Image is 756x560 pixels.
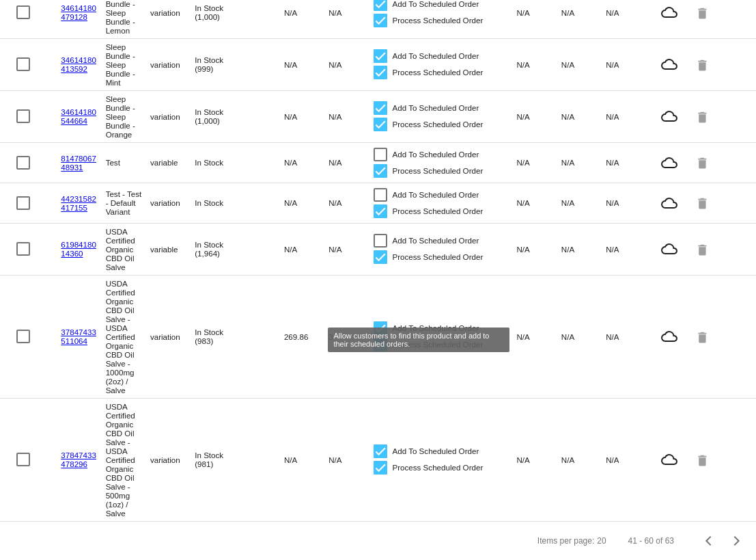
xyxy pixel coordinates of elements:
[61,154,96,172] a: 8147806748931
[284,329,328,345] mat-cell: 269.86
[517,57,561,72] mat-cell: N/A
[695,54,712,75] mat-icon: delete
[150,452,195,468] mat-cell: variation
[393,249,484,265] span: Process Scheduled Order
[328,5,373,21] mat-cell: N/A
[150,329,195,345] mat-cell: variation
[597,536,606,546] div: 20
[650,108,688,124] mat-icon: cloud_queue
[695,239,712,260] mat-icon: delete
[695,2,712,23] mat-icon: delete
[517,452,561,468] mat-cell: N/A
[195,52,239,77] mat-cell: In Stock (999)
[650,241,688,257] mat-icon: cloud_queue
[517,241,561,257] mat-cell: N/A
[606,109,650,124] mat-cell: N/A
[561,5,606,21] mat-cell: N/A
[328,109,373,124] mat-cell: N/A
[606,241,650,257] mat-cell: N/A
[328,57,373,72] mat-cell: N/A
[650,56,688,72] mat-icon: cloud_queue
[393,64,484,81] span: Process Scheduled Order
[606,57,650,72] mat-cell: N/A
[517,5,561,21] mat-cell: N/A
[106,224,150,275] mat-cell: USDA Certified Organic CBD Oil Salve
[284,241,328,257] mat-cell: N/A
[106,276,150,398] mat-cell: USDA Certified Organic CBD Oil Salve - USDA Certified Organic CBD Oil Salve - 1000mg (2oz) / Salve
[284,57,328,72] mat-cell: N/A
[328,241,373,257] mat-cell: N/A
[606,195,650,211] mat-cell: N/A
[393,100,479,116] span: Add To Scheduled Order
[650,155,688,171] mat-icon: cloud_queue
[695,326,712,347] mat-icon: delete
[195,237,239,261] mat-cell: In Stock (1,964)
[106,399,150,521] mat-cell: USDA Certified Organic CBD Oil Salve - USDA Certified Organic CBD Oil Salve - 500mg (1oz) / Salve
[393,146,479,163] span: Add To Scheduled Order
[393,459,484,476] span: Process Scheduled Order
[61,451,96,468] a: 37847433478296
[393,116,484,133] span: Process Scheduled Order
[606,155,650,170] mat-cell: N/A
[561,57,606,72] mat-cell: N/A
[517,109,561,124] mat-cell: N/A
[284,195,328,211] mat-cell: N/A
[195,324,239,349] mat-cell: In Stock (983)
[628,536,674,546] div: 41 - 60 of 63
[61,240,96,258] a: 6198418014360
[150,109,195,124] mat-cell: variation
[561,329,606,345] mat-cell: N/A
[150,5,195,21] mat-cell: variation
[695,192,712,213] mat-icon: delete
[561,195,606,211] mat-cell: N/A
[284,155,328,170] mat-cell: N/A
[150,155,195,170] mat-cell: variable
[723,527,751,555] button: Next page
[195,155,239,170] mat-cell: In Stock
[517,155,561,170] mat-cell: N/A
[561,109,606,124] mat-cell: N/A
[106,155,150,170] mat-cell: Test
[393,12,484,29] span: Process Scheduled Order
[284,109,328,124] mat-cell: N/A
[517,195,561,211] mat-cell: N/A
[150,195,195,211] mat-cell: variation
[393,48,479,64] span: Add To Scheduled Order
[393,187,479,203] span: Add To Scheduled Order
[61,328,96,345] a: 37847433511064
[328,195,373,211] mat-cell: N/A
[393,443,479,459] span: Add To Scheduled Order
[284,452,328,468] mat-cell: N/A
[606,329,650,345] mat-cell: N/A
[695,106,712,127] mat-icon: delete
[561,452,606,468] mat-cell: N/A
[284,5,328,21] mat-cell: N/A
[650,328,688,345] mat-icon: cloud_queue
[195,104,239,129] mat-cell: In Stock (1,000)
[517,329,561,345] mat-cell: N/A
[393,163,484,179] span: Process Scheduled Order
[695,152,712,173] mat-icon: delete
[61,55,96,73] a: 34614180413592
[650,4,688,21] mat-icon: cloud_queue
[150,241,195,257] mat-cell: variable
[393,232,479,249] span: Add To Scheduled Order
[606,452,650,468] mat-cell: N/A
[393,320,479,336] span: Add To Scheduled Order
[328,155,373,170] mat-cell: N/A
[195,447,239,472] mat-cell: In Stock (981)
[61,107,96,125] a: 34614180544664
[195,195,239,211] mat-cell: In Stock
[537,536,594,546] div: Items per page:
[650,195,688,211] mat-icon: cloud_queue
[150,57,195,72] mat-cell: variation
[561,241,606,257] mat-cell: N/A
[106,39,150,90] mat-cell: Sleep Bundle - Sleep Bundle - Mint
[650,451,688,468] mat-icon: cloud_queue
[606,5,650,21] mat-cell: N/A
[61,194,96,212] a: 44231582417155
[328,329,373,345] mat-cell: 3
[696,527,723,555] button: Previous page
[393,203,484,219] span: Process Scheduled Order
[695,449,712,470] mat-icon: delete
